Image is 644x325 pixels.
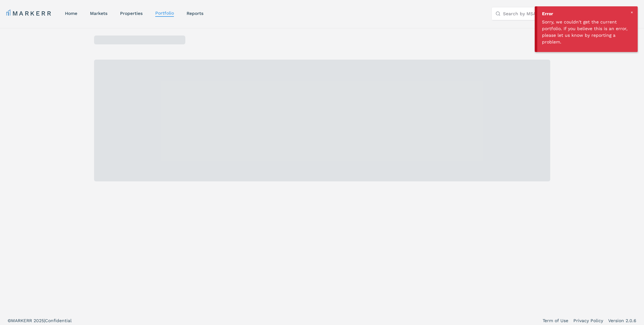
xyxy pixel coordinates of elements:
a: reports [187,11,203,16]
a: Term of Use [543,317,568,324]
a: MARKERR [6,9,52,18]
span: © [8,318,11,323]
a: home [65,11,77,16]
span: 2025 | [34,318,45,323]
div: Sorry, we couldn't get the current portfolio. If you believe this is an error, please let us know... [542,19,628,45]
div: Error [542,10,633,17]
span: Confidential [45,318,72,323]
span: MARKERR [11,318,34,323]
input: Search by MSA, ZIP, Property Name, or Address [503,7,598,20]
a: Version 2.0.6 [608,317,636,324]
a: markets [90,11,107,16]
a: Portfolio [155,10,174,16]
a: properties [120,11,143,16]
a: Privacy Policy [573,317,603,324]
